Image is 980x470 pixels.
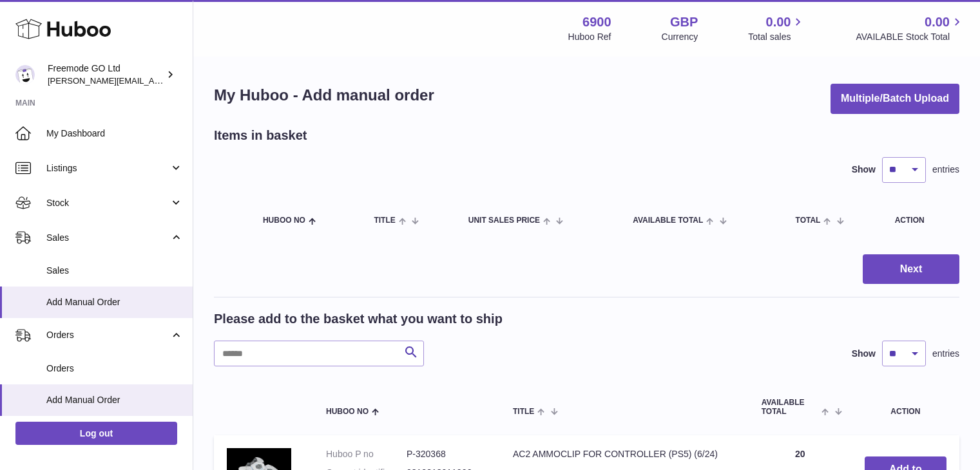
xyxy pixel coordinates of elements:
[46,265,183,277] span: Sales
[925,14,950,31] span: 0.00
[895,216,946,225] div: Action
[863,254,959,285] button: Next
[46,162,169,174] span: Listings
[46,362,183,375] span: Orders
[46,394,183,406] span: Add Manual Order
[662,31,698,43] div: Currency
[831,84,959,114] button: Multiple/Batch Upload
[48,75,258,86] span: [PERSON_NAME][EMAIL_ADDRESS][DOMAIN_NAME]
[766,14,791,31] span: 0.00
[856,31,965,43] span: AVAILABLE Stock Total
[263,216,305,225] span: Huboo no
[48,62,164,87] div: Freemode GO Ltd
[326,408,369,416] span: Huboo no
[15,65,35,84] img: lenka.smikniarova@gioteck.com
[214,127,307,144] h2: Items in basket
[856,14,965,43] a: 0.00 AVAILABLE Stock Total
[46,296,183,308] span: Add Manual Order
[852,348,876,360] label: Show
[46,232,169,244] span: Sales
[568,31,611,43] div: Huboo Ref
[748,14,805,43] a: 0.00 Total sales
[852,386,959,428] th: Action
[633,216,703,225] span: AVAILABLE Total
[46,127,183,140] span: My Dashboard
[582,14,611,31] strong: 6900
[932,164,959,176] span: entries
[762,399,819,415] span: AVAILABLE Total
[374,216,395,225] span: Title
[932,348,959,360] span: entries
[46,197,169,209] span: Stock
[670,14,698,31] strong: GBP
[214,310,503,328] h2: Please add to the basket what you want to ship
[407,448,487,460] dd: P-320368
[15,422,177,445] a: Log out
[46,329,169,341] span: Orders
[852,164,876,176] label: Show
[748,31,805,43] span: Total sales
[513,408,534,416] span: Title
[796,216,821,225] span: Total
[468,216,540,225] span: Unit Sales Price
[214,85,434,106] h1: My Huboo - Add manual order
[326,448,407,460] dt: Huboo P no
